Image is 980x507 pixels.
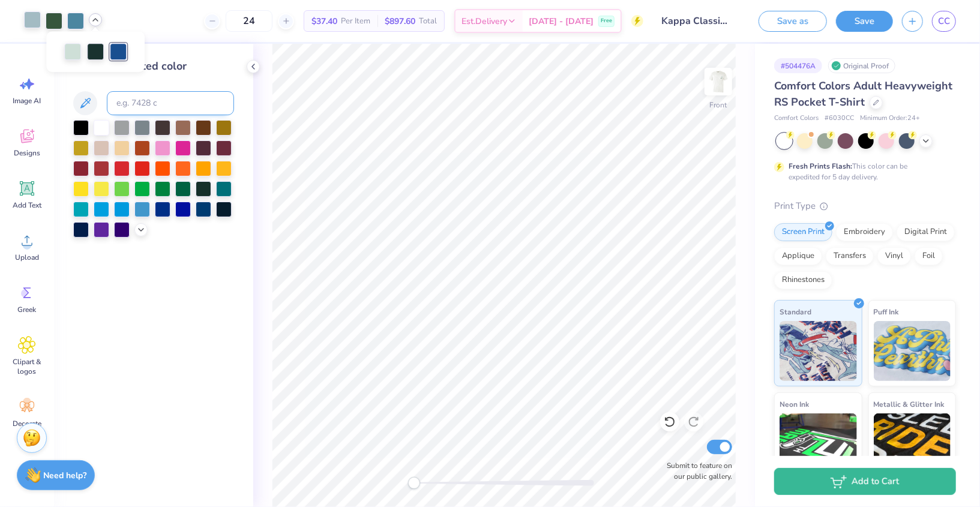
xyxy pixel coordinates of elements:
[874,305,899,318] span: Puff Ink
[915,247,943,265] div: Foil
[226,10,272,32] input: – –
[932,11,956,32] a: CC
[874,321,951,381] img: Puff Ink
[706,70,730,94] img: Front
[759,11,827,32] button: Save as
[419,15,437,28] span: Total
[780,321,857,381] img: Standard
[774,113,819,124] span: Comfort Colors
[938,14,950,28] span: CC
[18,305,37,314] span: Greek
[825,113,854,124] span: # 6030CC
[774,247,822,265] div: Applique
[13,200,41,210] span: Add Text
[789,161,936,182] div: This color can be expedited for 5 day delivery.
[774,271,832,289] div: Rhinestones
[341,15,370,28] span: Per Item
[13,419,41,428] span: Decorate
[13,96,41,106] span: Image AI
[874,413,951,473] img: Metallic & Glitter Ink
[660,460,732,482] label: Submit to feature on our public gallery.
[774,79,952,109] span: Comfort Colors Adult Heavyweight RS Pocket T-Shirt
[774,468,956,495] button: Add to Cart
[877,247,911,265] div: Vinyl
[15,253,39,262] span: Upload
[601,17,612,25] span: Free
[789,161,852,171] strong: Fresh Prints Flash:
[780,305,811,318] span: Standard
[836,11,893,32] button: Save
[828,58,895,73] div: Original Proof
[774,199,956,213] div: Print Type
[774,223,832,241] div: Screen Print
[774,58,822,73] div: # 504476A
[529,15,594,28] span: [DATE] - [DATE]
[826,247,874,265] div: Transfers
[780,413,857,473] img: Neon Ink
[14,148,40,158] span: Designs
[44,470,87,481] strong: Need help?
[385,15,415,28] span: $897.60
[107,91,234,115] input: e.g. 7428 c
[780,398,809,410] span: Neon Ink
[408,477,420,489] div: Accessibility label
[710,100,727,110] div: Front
[860,113,920,124] span: Minimum Order: 24 +
[836,223,893,241] div: Embroidery
[73,58,234,74] div: Change selected color
[897,223,955,241] div: Digital Print
[652,9,741,33] input: Untitled Design
[7,357,47,376] span: Clipart & logos
[311,15,337,28] span: $37.40
[874,398,945,410] span: Metallic & Glitter Ink
[461,15,507,28] span: Est. Delivery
